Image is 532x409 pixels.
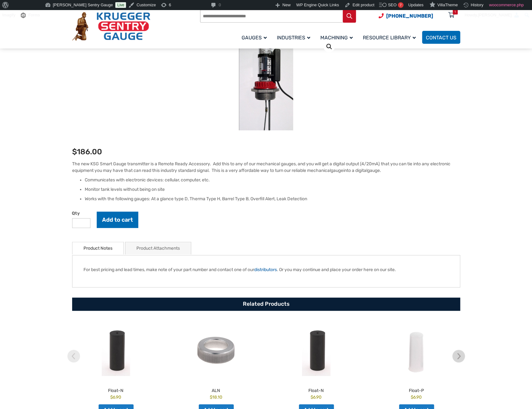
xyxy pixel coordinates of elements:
[136,242,180,254] a: Product Attachments
[67,350,80,362] img: chevron-left.svg
[67,385,164,394] h2: Float-N
[367,168,380,173] span: gauge
[210,395,212,400] span: $
[254,267,277,272] a: distributors
[386,13,433,19] span: [PHONE_NUMBER]
[462,10,522,20] a: Howdy,
[67,320,164,380] img: Float-N
[110,395,113,400] span: $
[277,35,310,41] span: Industries
[422,31,460,44] a: Contact Us
[411,395,422,400] bdi: 6.90
[67,320,164,400] a: Float-N $6.90
[72,147,77,156] span: $
[368,320,465,380] img: Float-P
[83,266,449,273] p: For best pricing and lead times, make note of your part number and contact one of our . Or you ma...
[28,10,40,20] span: Forms
[379,12,433,20] a: Phone Number (920) 434-8860
[323,41,335,52] a: View full-screen image gallery
[311,395,313,400] span: $
[168,385,265,394] h2: ALN
[168,320,265,380] img: ALN
[72,161,460,174] p: The new KSG Smart Gauge transmitter is a Remote Ready Accessory. Add this to any of our mechanica...
[72,218,90,228] input: Product quantity
[85,186,460,193] li: Monitor tank levels without being on site
[115,2,126,8] a: Live
[273,30,317,45] a: Industries
[268,385,365,394] h2: Float-N
[72,147,102,156] bdi: 186.00
[363,35,416,41] span: Resource Library
[426,35,456,41] span: Contact Us
[359,30,422,45] a: Resource Library
[97,212,138,228] button: Add to cart
[168,320,265,400] a: ALN $18.10
[320,35,353,41] span: Machining
[368,385,465,394] h2: Float-P
[411,395,413,400] span: $
[72,298,460,311] h2: Related Products
[85,177,460,183] li: Communicates with electronic devices: cellular, computer, etc.
[83,242,112,254] a: Product Notes
[455,9,456,14] div: 1
[478,13,512,17] span: [PERSON_NAME]
[317,30,359,45] a: Machining
[311,395,322,400] bdi: 6.90
[210,395,222,400] bdi: 18.10
[110,395,121,400] bdi: 6.90
[85,196,460,202] li: Works with the following gauges: At a glance type D, Therma Type H, Barrel Type B, Overfill Alert...
[268,320,365,400] a: Float-N $6.90
[242,35,267,41] span: Gauges
[398,2,403,8] div: 7
[331,168,343,173] span: gauge
[72,12,150,41] img: Krueger Sentry Gauge
[238,30,273,45] a: Gauges
[268,320,365,380] img: Float-N
[452,350,465,362] img: chevron-right.svg
[368,320,465,400] a: Float-P $6.90
[489,3,524,7] span: woocommerce.php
